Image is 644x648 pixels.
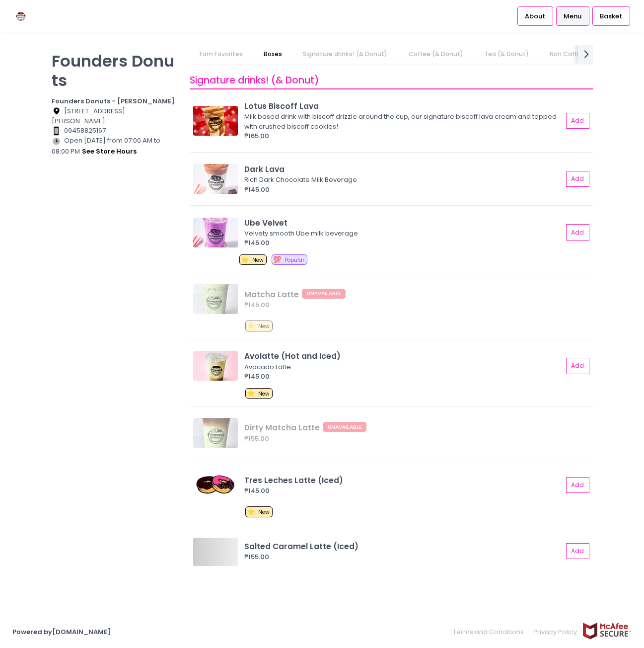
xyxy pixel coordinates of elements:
[285,256,304,264] span: Popular
[244,229,560,239] div: Velvety smooth Ube milk beverage
[252,256,264,264] span: New
[258,508,270,516] span: New
[244,486,563,496] div: ₱145.00
[244,131,563,141] div: ₱165.00
[244,552,563,562] div: ₱155.00
[529,622,582,642] a: Privacy Policy
[244,372,563,382] div: ₱145.00
[52,96,175,106] b: Founders Donuts - [PERSON_NAME]
[52,126,178,136] div: 09458825167
[273,255,281,264] span: 💯
[190,74,319,87] span: Signature drinks! (& Donut)
[556,6,589,25] a: Menu
[566,224,590,241] button: Add
[247,389,255,398] span: ⭐
[193,106,238,136] img: Lotus Biscoff Lava
[564,11,581,21] span: Menu
[453,622,529,642] a: Terms and Conditions
[399,45,473,64] a: Coffee (& Donut)
[566,477,590,493] button: Add
[244,217,563,229] div: Ube Velvet
[247,507,255,516] span: ⭐
[244,163,563,175] div: Dark Lava
[244,185,563,195] div: ₱145.00
[190,45,252,64] a: Fam Favorites
[52,51,178,90] p: Founders Donuts
[81,146,137,157] button: see store hours
[244,112,560,131] div: Milk based drink with biscoff drizzle around the cup, our signature biscoff lava cream and topped...
[244,175,560,185] div: Rich Dark Chocolate Milk Beverage
[244,541,563,552] div: Salted Caramel Latte (Iced)
[254,45,292,64] a: Boxes
[600,11,622,21] span: Basket
[258,390,270,398] span: New
[193,218,238,247] img: Ube Velvet
[12,7,30,25] img: logo
[244,362,560,372] div: Avocado Latte
[566,113,590,129] button: Add
[517,6,553,25] a: About
[566,543,590,560] button: Add
[582,622,632,640] img: mcafee-secure
[244,475,563,486] div: Tres Leches Latte (Iced)
[244,350,563,362] div: Avolatte (Hot and Iced)
[293,45,397,64] a: Signature drinks! (& Donut)
[193,470,238,500] img: Tres Leches Latte (Iced)
[12,627,111,637] a: Powered by[DOMAIN_NAME]
[566,358,590,374] button: Add
[193,351,238,381] img: Avolatte (Hot and Iced)
[525,11,545,21] span: About
[540,45,600,64] a: Non Caffeine
[474,45,538,64] a: Tea (& Donut)
[52,136,178,157] div: Open [DATE] from 07:00 AM to 08:00 PM
[52,106,178,126] div: [STREET_ADDRESS][PERSON_NAME]
[244,100,563,112] div: Lotus Biscoff Lava
[566,171,590,187] button: Add
[193,164,238,194] img: Dark Lava
[244,238,563,248] div: ₱145.00
[241,255,249,264] span: ⭐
